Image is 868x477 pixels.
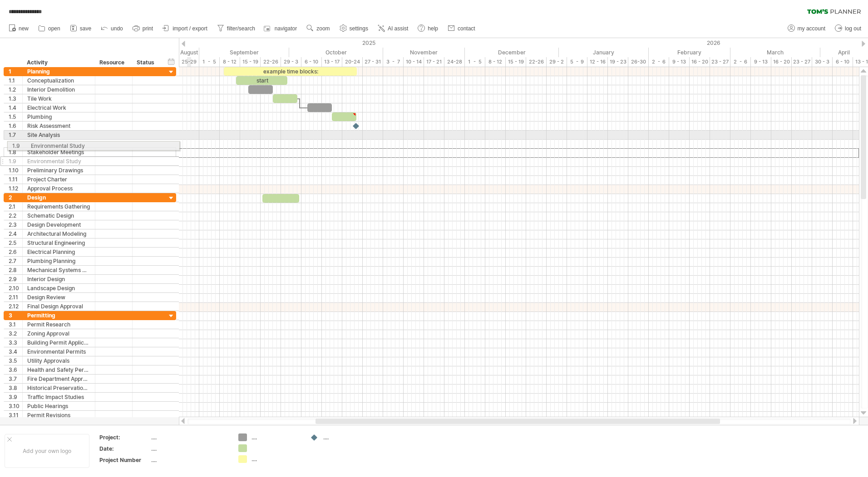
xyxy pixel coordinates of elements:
div: 3.7 [9,375,22,383]
div: 3.3 [9,338,22,347]
span: AI assist [388,25,408,32]
div: Fire Department Approval [27,375,90,383]
div: January 2026 [559,48,649,57]
div: Permit Revisions [27,411,90,419]
div: Environmental Permits [27,347,90,356]
span: my account [798,25,825,32]
div: March 2026 [730,48,820,57]
a: contact [445,23,478,34]
div: 1.10 [9,166,22,175]
a: log out [833,23,864,34]
div: 2 - 6 [730,57,751,67]
div: Project Number [99,456,149,464]
div: .... [151,445,227,453]
div: 3 - 7 [383,57,404,67]
div: 2.10 [9,284,22,292]
div: 30 - 3 [812,57,833,67]
div: 2.7 [9,257,22,265]
div: 25-29 [179,57,199,67]
div: 1.4 [9,103,22,112]
div: start [236,76,287,85]
div: 3 [9,311,22,320]
div: 3.10 [9,402,22,410]
div: 2.2 [9,211,22,220]
span: zoom [316,25,330,32]
span: filter/search [227,25,255,32]
div: 26-30 [628,57,649,67]
div: Project: [99,433,149,441]
div: 3.8 [9,384,22,392]
span: new [19,25,29,32]
div: Public Hearings [27,402,90,410]
div: Traffic Impact Studies [27,393,90,401]
div: Design Review [27,293,90,302]
div: Design [27,193,90,202]
div: Permitting [27,311,90,320]
div: 12 - 16 [587,57,608,67]
div: 2.11 [9,293,22,302]
span: contact [458,25,475,32]
span: log out [845,25,861,32]
div: Electrical Work [27,103,90,112]
div: Activity [27,58,90,67]
span: import / export [173,25,207,32]
div: 1.1 [9,76,22,85]
div: December 2025 [465,48,559,57]
div: .... [252,455,301,463]
div: 3.4 [9,347,22,356]
div: 1.2 [9,85,22,94]
div: 3.11 [9,411,22,419]
div: 16 - 20 [690,57,710,67]
div: Mechanical Systems Design [27,266,90,274]
span: save [80,25,91,32]
div: Site Analysis [27,131,90,139]
div: Planning [27,67,90,76]
div: Structural Engineering [27,238,90,247]
a: print [130,23,156,34]
div: 6 - 10 [301,57,322,67]
div: Final Design Approval [27,302,90,311]
a: help [415,23,441,34]
a: new [6,23,31,34]
div: Zoning Approval [27,329,90,338]
div: 1.7 [9,131,22,139]
div: 2.3 [9,220,22,229]
div: 2.12 [9,302,22,311]
div: Risk Assessment [27,122,90,130]
div: Status [137,58,157,67]
span: navigator [275,25,297,32]
div: Electrical Planning [27,248,90,256]
div: 1.11 [9,175,22,184]
div: 3.5 [9,356,22,365]
div: 27 - 31 [363,57,383,67]
a: save [68,23,94,34]
div: 1.3 [9,94,22,103]
div: .... [252,433,301,441]
span: open [48,25,60,32]
a: import / export [160,23,210,34]
a: filter/search [215,23,258,34]
div: 1.6 [9,122,22,130]
div: 1.5 [9,112,22,121]
div: Architectural Modeling [27,229,90,238]
div: Tile Work [27,94,90,103]
div: 2.6 [9,248,22,256]
div: Utility Approvals [27,356,90,365]
div: 2 [9,193,22,202]
div: 24-28 [444,57,465,67]
div: 10 - 14 [404,57,424,67]
div: 29 - 2 [547,57,567,67]
div: Landscape Design [27,284,90,292]
a: open [36,23,63,34]
div: 1 - 5 [465,57,485,67]
div: Requirements Gathering [27,202,90,211]
div: Date: [99,445,149,453]
div: 3.2 [9,329,22,338]
a: settings [337,23,371,34]
div: Building Permit Application [27,338,90,347]
div: 6 - 10 [833,57,853,67]
span: settings [350,25,368,32]
a: navigator [262,23,300,34]
span: print [143,25,153,32]
div: November 2025 [383,48,465,57]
